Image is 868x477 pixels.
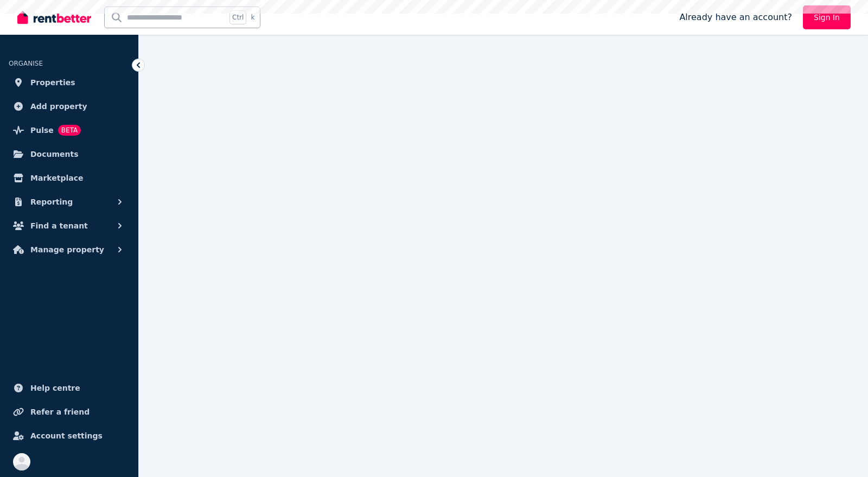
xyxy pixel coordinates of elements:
[17,9,91,26] img: RentBetter
[30,219,88,232] span: Find a tenant
[251,13,254,22] span: k
[30,195,73,208] span: Reporting
[9,215,130,237] button: Find a tenant
[679,11,792,24] span: Already have an account?
[30,405,90,418] span: Refer a friend
[30,100,87,113] span: Add property
[58,125,81,136] span: BETA
[30,381,80,395] span: Help centre
[9,60,43,67] span: ORGANISE
[9,377,130,399] a: Help centre
[9,96,130,117] a: Add property
[9,72,130,93] a: Properties
[9,167,130,189] a: Marketplace
[9,401,130,423] a: Refer a friend
[30,124,54,137] span: Pulse
[9,425,130,447] a: Account settings
[9,143,130,165] a: Documents
[803,5,851,29] a: Sign In
[30,243,104,256] span: Manage property
[30,171,83,185] span: Marketplace
[30,429,103,442] span: Account settings
[9,239,130,260] button: Manage property
[30,76,75,89] span: Properties
[9,119,130,141] a: PulseBETA
[9,191,130,213] button: Reporting
[30,148,79,161] span: Documents
[229,10,246,24] span: Ctrl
